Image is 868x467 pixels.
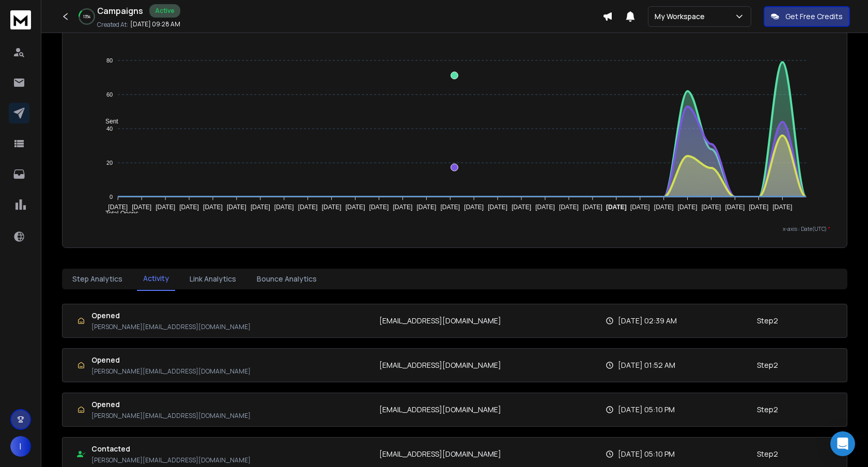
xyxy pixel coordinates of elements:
p: My Workspace [655,11,709,22]
p: [DATE] 09:28 AM [130,20,180,28]
tspan: [DATE] [559,204,579,211]
p: Step 2 [757,404,778,415]
button: Get Free Credits [764,6,850,27]
p: Step 2 [757,360,778,370]
tspan: [DATE] [322,204,342,211]
tspan: [DATE] [251,204,270,211]
p: Created At: [97,21,128,29]
div: Open Intercom Messenger [830,431,855,456]
button: Activity [137,267,175,291]
p: x-axis : Date(UTC) [79,225,830,233]
p: [EMAIL_ADDRESS][DOMAIN_NAME] [379,404,501,415]
tspan: 20 [106,160,113,166]
h1: Opened [91,355,251,365]
h1: Contacted [91,444,251,454]
button: Step Analytics [66,268,129,290]
div: Active [149,4,180,18]
tspan: [DATE] [725,204,745,211]
tspan: [DATE] [298,204,318,211]
p: [PERSON_NAME][EMAIL_ADDRESS][DOMAIN_NAME] [91,456,251,464]
h1: Campaigns [97,5,143,17]
tspan: [DATE] [156,204,176,211]
tspan: [DATE] [773,204,793,211]
h1: Opened [91,399,251,410]
tspan: [DATE] [274,204,294,211]
tspan: [DATE] [583,204,602,211]
p: [DATE] 02:39 AM [618,316,677,326]
tspan: [DATE] [346,204,365,211]
p: [DATE] 05:10 PM [618,449,675,459]
tspan: 40 [106,126,113,132]
tspan: [DATE] [132,204,152,211]
tspan: 0 [110,194,113,200]
tspan: 60 [106,91,113,98]
tspan: 80 [106,57,113,64]
tspan: [DATE] [417,204,437,211]
p: Get Free Credits [785,11,843,22]
h1: Opened [91,310,251,321]
p: [EMAIL_ADDRESS][DOMAIN_NAME] [379,316,501,326]
tspan: [DATE] [678,204,698,211]
tspan: [DATE] [654,204,674,211]
img: logo [10,10,31,29]
p: [EMAIL_ADDRESS][DOMAIN_NAME] [379,360,501,370]
button: I [10,436,31,457]
tspan: [DATE] [630,204,650,211]
tspan: [DATE] [535,204,555,211]
tspan: [DATE] [203,204,223,211]
p: [DATE] 05:10 PM [618,404,675,415]
tspan: [DATE] [109,204,128,211]
tspan: [DATE] [702,204,721,211]
p: [EMAIL_ADDRESS][DOMAIN_NAME] [379,449,501,459]
button: Link Analytics [183,268,242,290]
p: [PERSON_NAME][EMAIL_ADDRESS][DOMAIN_NAME] [91,412,251,420]
p: [PERSON_NAME][EMAIL_ADDRESS][DOMAIN_NAME] [91,367,251,376]
tspan: [DATE] [179,204,199,211]
tspan: [DATE] [464,204,484,211]
tspan: [DATE] [606,204,627,211]
tspan: [DATE] [393,204,413,211]
p: 13 % [83,13,90,20]
tspan: [DATE] [749,204,769,211]
tspan: [DATE] [369,204,389,211]
p: [PERSON_NAME][EMAIL_ADDRESS][DOMAIN_NAME] [91,323,251,331]
p: [DATE] 01:52 AM [618,360,675,370]
tspan: [DATE] [488,204,508,211]
tspan: [DATE] [441,204,460,211]
button: Bounce Analytics [251,268,323,290]
p: Step 2 [757,449,778,459]
tspan: [DATE] [512,204,532,211]
span: Total Opens [98,210,138,217]
tspan: [DATE] [227,204,246,211]
p: Step 2 [757,316,778,326]
span: Sent [98,118,118,125]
